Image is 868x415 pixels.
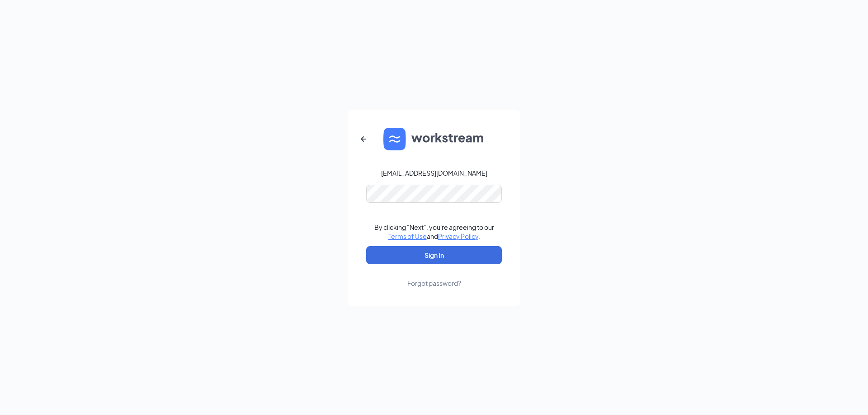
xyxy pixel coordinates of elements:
[381,168,487,177] div: [EMAIL_ADDRESS][DOMAIN_NAME]
[407,264,461,288] a: Forgot password?
[374,223,494,241] div: By clicking "Next", you're agreeing to our and .
[358,134,369,145] svg: ArrowLeftNew
[407,279,461,288] div: Forgot password?
[388,232,427,240] a: Terms of Use
[438,232,478,240] a: Privacy Policy
[383,128,485,150] img: WS logo and Workstream text
[366,246,502,264] button: Sign In
[353,128,374,150] button: ArrowLeftNew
